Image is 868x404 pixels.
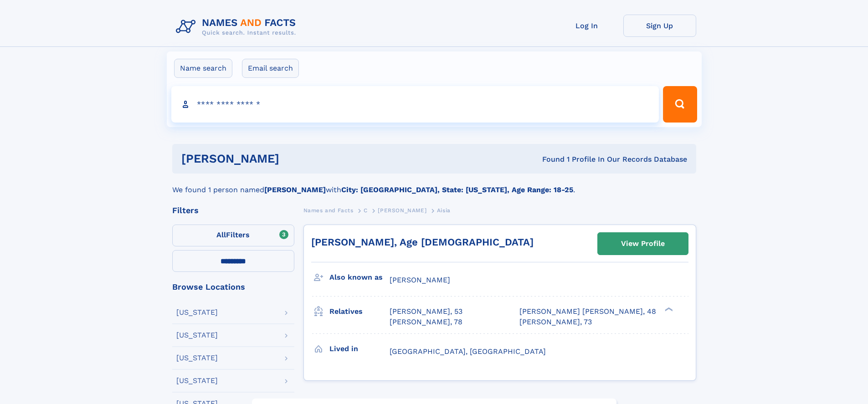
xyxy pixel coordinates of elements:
a: View Profile [598,233,688,255]
span: [PERSON_NAME] [378,207,426,214]
div: Browse Locations [172,283,294,291]
a: [PERSON_NAME], 73 [519,317,592,327]
button: Search Button [663,86,697,123]
span: All [216,230,226,239]
div: [US_STATE] [176,309,218,316]
span: [GEOGRAPHIC_DATA], [GEOGRAPHIC_DATA] [390,347,546,356]
b: City: [GEOGRAPHIC_DATA], State: [US_STATE], Age Range: 18-25 [341,185,573,194]
a: [PERSON_NAME] [PERSON_NAME], 48 [519,307,656,317]
div: [US_STATE] [176,377,218,384]
div: Found 1 Profile In Our Records Database [411,154,687,164]
img: Logo Names and Facts [172,15,303,39]
a: Names and Facts [303,205,354,216]
a: [PERSON_NAME], 53 [390,307,462,317]
div: [US_STATE] [176,332,218,339]
a: [PERSON_NAME], 78 [390,317,462,327]
div: ❯ [663,307,673,312]
span: [PERSON_NAME] [390,276,450,284]
input: search input [171,86,659,123]
a: [PERSON_NAME], Age [DEMOGRAPHIC_DATA] [311,236,534,248]
a: Sign Up [623,15,696,37]
span: C [364,207,368,214]
h3: Also known as [329,270,390,285]
label: Email search [242,59,299,78]
a: [PERSON_NAME] [378,205,426,216]
a: C [364,205,368,216]
h3: Relatives [329,304,390,319]
span: Aisia [437,207,451,214]
div: We found 1 person named with . [172,174,696,195]
label: Filters [172,225,294,246]
b: [PERSON_NAME] [264,185,326,194]
div: View Profile [621,233,665,254]
div: Filters [172,206,294,215]
div: [US_STATE] [176,354,218,362]
a: Log In [550,15,623,37]
label: Name search [174,59,232,78]
h3: Lived in [329,341,390,357]
h1: [PERSON_NAME] [181,153,411,164]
